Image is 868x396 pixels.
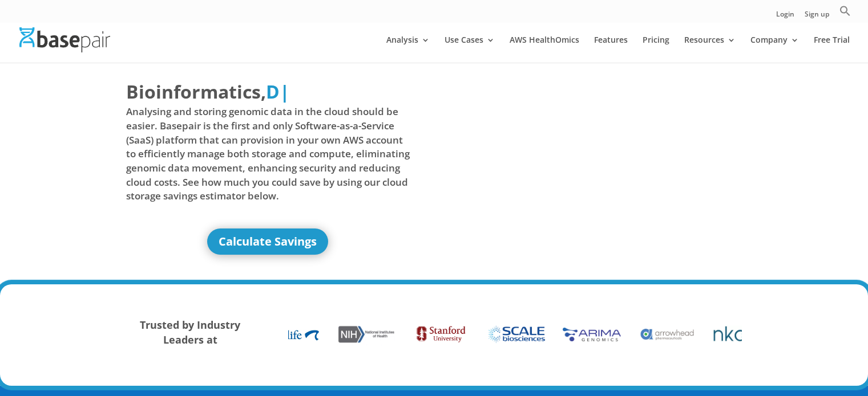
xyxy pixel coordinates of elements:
[814,36,850,63] a: Free Trial
[386,36,430,63] a: Analysis
[266,79,280,104] span: D
[510,36,579,63] a: AWS HealthOmics
[594,36,628,63] a: Features
[443,79,727,238] iframe: Basepair - NGS Analysis Simplified
[126,79,266,105] span: Bioinformatics,
[805,11,829,23] a: Sign up
[126,105,410,203] span: Analysing and storing genomic data in the cloud should be easier. Basepair is the first and only ...
[839,5,851,23] a: Search Icon Link
[445,36,495,63] a: Use Cases
[19,27,110,52] img: Basepair
[839,5,851,17] svg: Search
[750,36,799,63] a: Company
[140,318,240,346] strong: Trusted by Industry Leaders at
[684,36,736,63] a: Resources
[776,11,794,23] a: Login
[280,79,290,104] span: |
[643,36,669,63] a: Pricing
[207,228,328,255] a: Calculate Savings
